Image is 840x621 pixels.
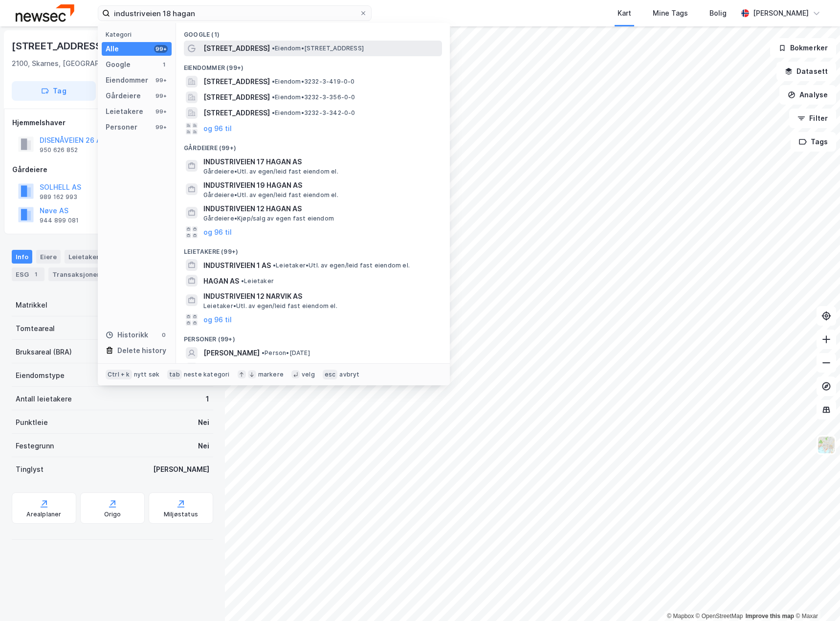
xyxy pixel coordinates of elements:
span: • [262,349,265,356]
div: Kart [618,7,631,19]
div: Eiere [36,250,61,264]
span: [STREET_ADDRESS] [203,43,270,54]
span: • [272,109,275,116]
button: og 96 til [203,314,232,326]
div: Alle [106,43,119,55]
div: 1 [160,61,168,68]
button: Datasett [776,62,836,81]
span: • [272,44,275,52]
span: INDUSTRIVEIEN 17 HAGAN AS [203,156,438,168]
div: Gårdeiere [106,90,141,102]
div: Miljøstatus [164,510,198,518]
div: 99+ [154,92,168,100]
div: Bruksareal (BRA) [16,346,72,358]
input: Søk på adresse, matrikkel, gårdeiere, leietakere eller personer [110,6,359,21]
button: Tag [12,81,96,101]
div: Google (1) [176,23,450,41]
div: 944 899 081 [40,217,79,224]
div: neste kategori [184,371,230,378]
iframe: Chat Widget [791,574,840,621]
a: Mapbox [667,613,694,620]
div: 950 626 852 [40,146,78,154]
div: Info [12,250,32,264]
div: ESG [12,267,44,281]
span: • [272,78,275,85]
span: Gårdeiere • Utl. av egen/leid fast eiendom el. [203,168,338,176]
div: esc [323,370,338,379]
div: Leietakere [106,106,143,117]
div: Historikk [106,329,148,341]
button: og 96 til [203,226,232,238]
span: • [273,262,276,269]
div: Nei [198,417,209,428]
div: Kategori [106,31,172,38]
div: 0 [160,331,168,339]
span: Person • [DATE] [262,349,310,357]
img: newsec-logo.f6e21ccffca1b3a03d2d.png [16,4,74,22]
div: Arealplaner [26,510,61,518]
div: Antall leietakere [16,393,72,405]
a: OpenStreetMap [696,613,743,620]
div: avbryt [339,371,359,378]
div: 2100, Skarnes, [GEOGRAPHIC_DATA] [12,58,134,69]
div: 99+ [154,45,168,53]
span: • [272,93,275,101]
div: Gårdeiere [12,164,213,176]
div: Origo [104,510,121,518]
div: Leietakere (99+) [176,240,450,258]
div: Delete history [117,345,166,356]
div: Kontrollprogram for chat [791,574,840,621]
div: nytt søk [134,371,160,378]
span: Leietaker [241,277,274,285]
span: • [241,277,244,285]
div: Gårdeiere (99+) [176,136,450,154]
div: 99+ [154,108,168,115]
div: 99+ [154,123,168,131]
div: [PERSON_NAME] [753,7,809,19]
span: Eiendom • 3232-3-342-0-0 [272,109,355,117]
span: [PERSON_NAME] [203,347,260,359]
span: Leietaker • Utl. av egen/leid fast eiendom el. [273,262,410,269]
button: Tags [791,132,836,152]
div: 99+ [154,76,168,84]
div: markere [258,371,284,378]
a: Improve this map [746,613,794,620]
div: Bolig [709,7,727,19]
span: [STREET_ADDRESS] [203,107,270,119]
div: Tinglyst [16,464,44,475]
span: Gårdeiere • Kjøp/salg av egen fast eiendom [203,215,334,222]
button: Bokmerker [770,38,836,58]
div: Ctrl + k [106,370,132,379]
span: INDUSTRIVEIEN 12 NARVIK AS [203,290,438,302]
button: Filter [789,109,836,128]
div: Google [106,59,131,70]
div: Leietakere [65,250,119,264]
div: Matrikkel [16,299,47,311]
div: velg [302,371,315,378]
div: 989 162 993 [40,193,77,201]
div: 1 [31,269,41,279]
div: Personer (99+) [176,328,450,345]
div: Hjemmelshaver [12,117,213,129]
span: [STREET_ADDRESS] [203,91,270,103]
span: Leietaker • Utl. av egen/leid fast eiendom el. [203,302,337,310]
div: Festegrunn [16,440,54,452]
span: Eiendom • 3232-3-356-0-0 [272,93,355,101]
button: Analyse [779,85,836,105]
div: Eiendomstype [16,370,65,381]
div: Eiendommer (99+) [176,56,450,74]
div: Tomteareal [16,323,55,334]
div: 1 [206,393,209,405]
div: Eiendommer [106,74,148,86]
img: Z [817,436,836,454]
span: Gårdeiere • Utl. av egen/leid fast eiendom el. [203,191,338,199]
span: INDUSTRIVEIEN 12 HAGAN AS [203,203,438,215]
div: Nei [198,440,209,452]
div: Mine Tags [653,7,688,19]
div: [STREET_ADDRESS] [12,38,108,54]
span: INDUSTRIVEIEN 1 AS [203,260,271,271]
div: tab [167,370,182,379]
div: Transaksjoner [48,267,115,281]
div: Personer [106,121,137,133]
div: Punktleie [16,417,48,428]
